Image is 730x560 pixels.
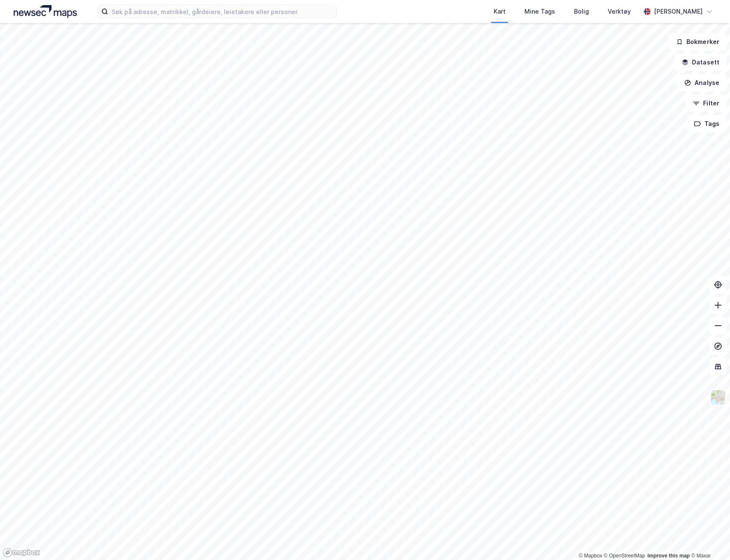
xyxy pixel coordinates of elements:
img: logo.a4113a55bc3d86da70a041830d287a7e.svg [14,5,77,18]
button: Bokmerker [669,33,727,50]
img: Z [710,389,726,405]
div: Verktøy [608,6,631,17]
a: OpenStreetMap [604,553,645,559]
div: Kart [494,6,506,17]
a: Improve this map [648,553,690,559]
div: Bolig [574,6,589,17]
iframe: Chat Widget [687,519,730,560]
input: Søk på adresse, matrikkel, gårdeiere, leietakere eller personer [108,5,336,18]
a: Mapbox [579,553,602,559]
button: Datasett [674,54,727,71]
button: Tags [687,115,727,132]
div: Mine Tags [524,6,555,17]
div: Kontrollprogram for chat [687,519,730,560]
a: Mapbox homepage [3,548,40,557]
button: Analyse [677,74,727,91]
div: [PERSON_NAME] [654,6,703,17]
button: Filter [686,95,727,112]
